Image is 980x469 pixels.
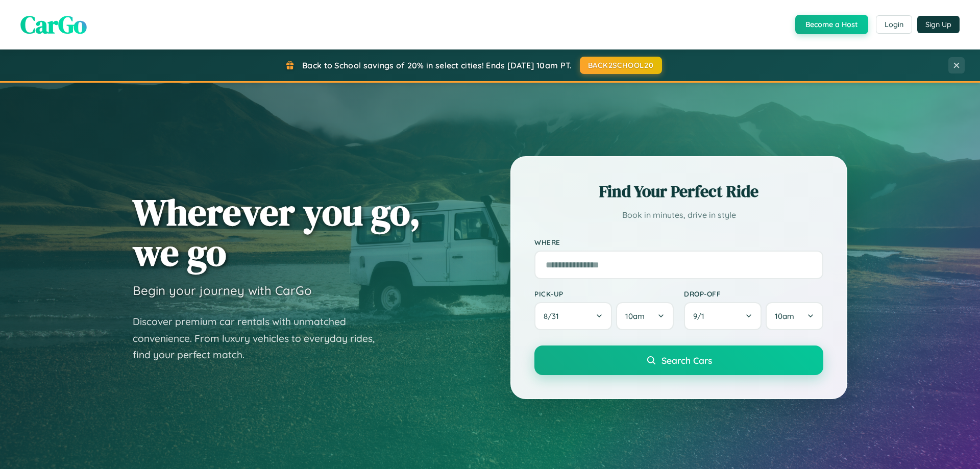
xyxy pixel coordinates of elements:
button: Search Cars [534,345,823,375]
p: Book in minutes, drive in style [534,208,823,223]
button: 9/1 [684,302,762,330]
span: 10am [775,311,794,321]
label: Pick-up [534,289,674,298]
span: 10am [625,311,645,321]
button: 10am [766,302,823,330]
h2: Find Your Perfect Ride [534,180,823,203]
button: 10am [616,302,674,330]
span: 8 / 31 [544,311,564,321]
label: Where [534,238,823,246]
span: CarGo [20,8,87,41]
button: Become a Host [795,15,868,34]
button: 8/31 [534,302,612,330]
span: Back to School savings of 20% in select cities! Ends [DATE] 10am PT. [302,60,572,70]
button: BACK2SCHOOL20 [580,57,662,74]
p: Discover premium car rentals with unmatched convenience. From luxury vehicles to everyday rides, ... [133,313,388,363]
button: Sign Up [917,16,960,33]
button: Login [876,15,912,34]
label: Drop-off [684,289,823,298]
span: Search Cars [661,355,712,366]
h1: Wherever you go, we go [133,192,421,273]
h3: Begin your journey with CarGo [133,283,312,298]
span: 9 / 1 [693,311,709,321]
